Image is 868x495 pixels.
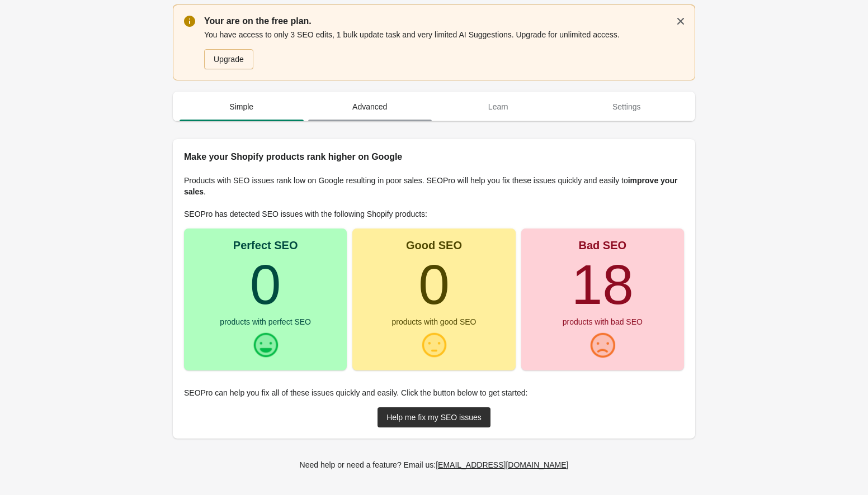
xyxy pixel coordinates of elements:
[418,253,450,316] turbo-frame: 0
[436,97,560,117] span: Learn
[406,240,462,251] div: Good SEO
[204,15,684,28] p: Your are on the free plan.
[214,55,244,64] div: Upgrade
[306,92,435,121] button: Advanced
[563,92,691,121] button: Settings
[572,253,634,316] turbo-frame: 18
[177,92,306,121] button: Simple
[386,413,482,422] div: Help me fix my SEO issues
[250,253,281,316] turbo-frame: 0
[220,318,311,326] div: products with perfect SEO
[300,459,569,471] div: Need help or need a feature? Email us:
[184,387,684,398] p: SEOPro can help you fix all of these issues quickly and easily. Click the button below to get sta...
[180,97,304,117] span: Simple
[563,318,643,326] div: products with bad SEO
[204,49,253,69] a: Upgrade
[378,407,490,427] a: Help me fix my SEO issues
[436,460,568,469] div: [EMAIL_ADDRESS][DOMAIN_NAME]
[184,150,684,164] h2: Make your Shopify products rank higher on Google
[184,175,684,197] p: Products with SEO issues rank low on Google resulting in poor sales. SEOPro will help you fix the...
[308,97,432,117] span: Advanced
[184,208,684,220] p: SEOPro has detected SEO issues with the following Shopify products:
[565,97,689,117] span: Settings
[204,28,684,70] div: You have access to only 3 SEO edits, 1 bulk update task and very limited AI Suggestions. Upgrade ...
[233,240,298,251] div: Perfect SEO
[392,318,477,326] div: products with good SEO
[434,92,563,121] button: Learn
[579,240,627,251] div: Bad SEO
[431,455,573,475] a: [EMAIL_ADDRESS][DOMAIN_NAME]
